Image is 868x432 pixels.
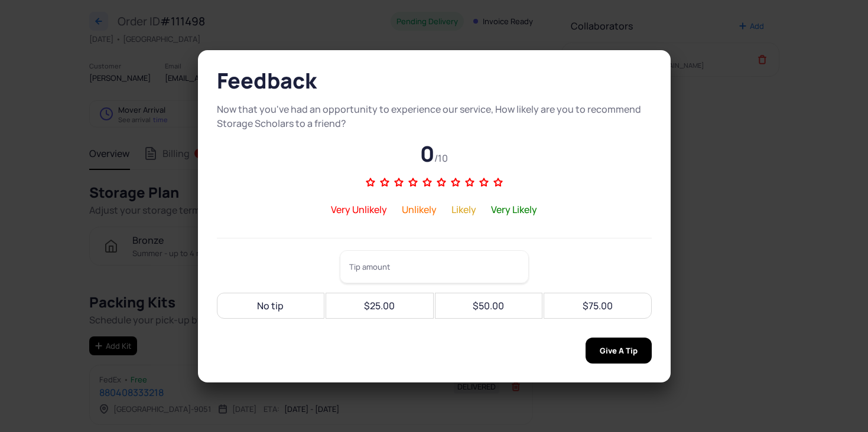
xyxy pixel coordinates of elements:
[257,299,284,313] div: No tip
[420,139,434,168] span: 0
[434,152,448,165] span: /10
[217,103,641,130] span: Now that you've had an opportunity to experience our service, How likely are you to recommend Sto...
[451,202,476,217] div: Likely
[402,202,437,217] div: Unlikely
[491,202,537,217] div: Very Likely
[600,338,638,364] span: Give A Tip
[583,299,613,313] div: $75.00
[586,338,652,364] button: Give A Tip
[364,299,395,313] div: $25.00
[217,69,652,93] h2: Feedback
[331,202,387,217] div: Very Unlikely
[473,299,504,313] div: $50.00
